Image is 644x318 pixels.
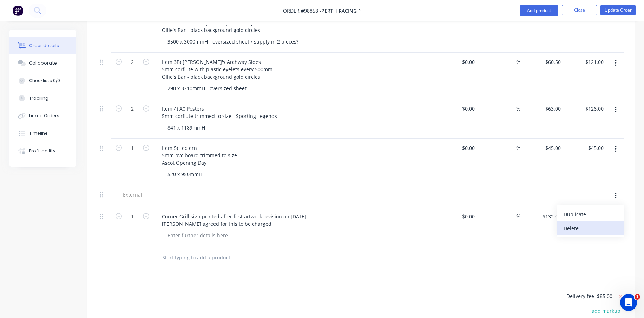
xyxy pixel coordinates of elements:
div: Corner Grill sign printed after first artwork revision on [DATE] [PERSON_NAME] agreed for this to... [156,211,312,229]
span: Order #98858 - [283,7,321,14]
div: Timeline [29,130,48,137]
span: $85.00 [597,292,612,300]
div: 3500 x 3000mmH - oversized sheet / supply in 2 pieces? [162,37,304,47]
button: Update Order [600,5,636,15]
button: Tracking [9,90,76,107]
div: Duplicate [564,209,618,219]
input: Start typing to add a product... [162,251,302,265]
button: Collaborate [9,54,76,72]
div: Item 5) Lectern 5mm pvc board trimmed to size Ascot Opening Day [156,143,243,168]
span: Delivery fee [566,293,594,299]
div: Checklists 0/0 [29,78,60,84]
div: 841 x 1189mmH [162,122,211,133]
div: 520 x 950mmH [162,169,208,179]
button: Checklists 0/0 [9,72,76,90]
button: Order details [9,37,76,54]
div: Linked Orders [29,113,59,119]
div: Order details [29,42,59,49]
button: add markup [588,306,624,316]
div: Collaborate [29,60,57,66]
button: Timeline [9,125,76,142]
div: Item 3B) [PERSON_NAME]'s Archway Sides 5mm corflute with plastic eyelets every 500mm Ollie's Bar ... [156,57,278,82]
span: % [516,212,520,220]
div: Item 4) A0 Posters 5mm corflute trimmed to size - Sporting Legends [156,104,283,121]
span: % [516,58,520,66]
span: External [114,191,151,198]
button: Profitability [9,142,76,160]
span: % [516,105,520,113]
div: Profitability [29,148,55,154]
button: Linked Orders [9,107,76,125]
a: Perth Racing ^ [321,7,361,14]
span: % [516,144,520,152]
img: Factory [13,5,23,16]
iframe: Intercom live chat [620,294,637,311]
div: 290 x 3210mmH - oversized sheet [162,83,252,93]
button: Close [562,5,597,15]
button: Add product [520,5,558,16]
div: Delete [564,223,618,233]
div: Tracking [29,95,48,101]
span: 1 [635,294,640,300]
